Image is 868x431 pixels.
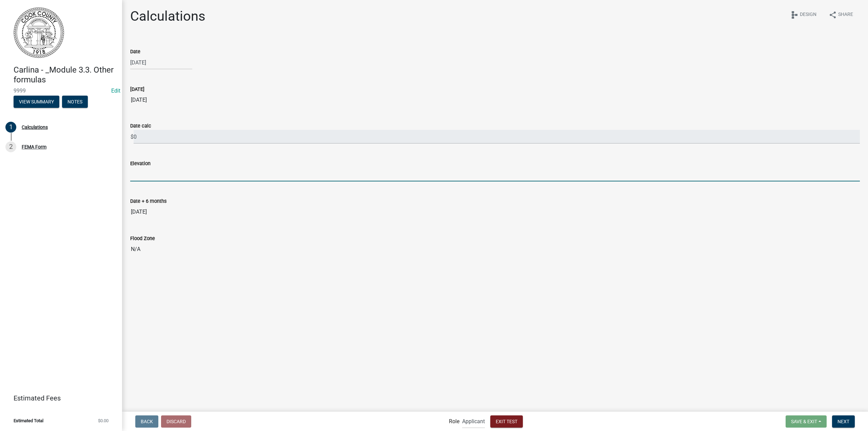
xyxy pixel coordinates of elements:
label: Flood Zone [130,236,155,241]
input: mm/dd/yyyy [130,56,192,70]
button: shareShare [823,8,859,21]
span: Back [141,418,153,424]
span: Design [800,11,816,19]
span: Next [837,418,849,424]
div: Calculations [22,125,48,130]
img: Schneider Training Course - Permitting Staff [14,7,64,58]
button: Exit Test [490,415,523,428]
span: 9999 [14,87,108,94]
span: Save & Exit [791,418,817,424]
button: Notes [62,96,88,108]
div: 2 [5,141,16,152]
span: $0.00 [98,418,108,423]
a: Estimated Fees [5,391,111,405]
span: Exit Test [496,418,517,424]
span: Estimated Total [14,418,43,423]
button: View Summary [14,96,59,108]
wm-modal-confirm: Summary [14,99,59,105]
span: $ [130,130,134,144]
a: Edit [111,87,120,94]
div: 1 [5,122,16,133]
h1: Calculations [130,8,205,24]
span: Share [838,11,853,19]
i: schema [790,11,798,19]
h4: Carlina - _Module 3.3. Other formulas [14,65,117,85]
label: Date calc [130,124,151,129]
button: Next [832,415,855,428]
div: FEMA Form [22,144,46,149]
button: schemaDesign [785,8,822,21]
i: share [829,11,837,19]
wm-modal-confirm: Notes [62,99,88,105]
button: Save & Exit [786,415,827,428]
wm-modal-confirm: Edit Application Number [111,87,120,94]
label: Elevation [130,161,151,166]
label: [DATE] [130,87,144,92]
button: Discard [161,415,191,428]
button: Back [135,415,158,428]
label: Date + 6 months [130,199,166,204]
label: Date [130,50,140,54]
label: Role [449,419,459,424]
